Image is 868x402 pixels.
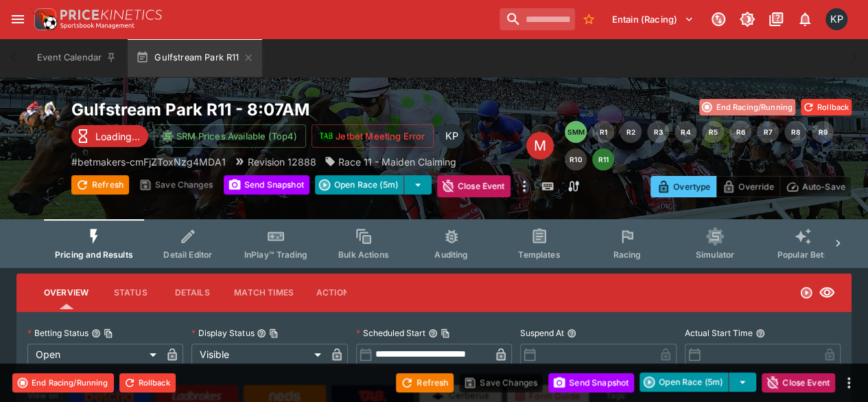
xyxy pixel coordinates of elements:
p: Revision 12888 [248,155,316,169]
button: R10 [565,148,587,170]
button: R1 [592,121,614,143]
button: R8 [784,121,806,143]
button: R5 [702,121,724,143]
div: Visible [191,344,325,366]
button: more [841,375,857,391]
span: Pricing and Results [55,249,133,260]
p: Auto-Save [802,179,845,194]
img: PriceKinetics Logo [30,5,58,33]
p: Display Status [191,327,254,339]
nav: pagination navigation [565,121,852,170]
div: Race 11 - Maiden Claiming [325,155,456,169]
div: Edit Meeting [526,132,554,159]
button: Select Tenant [604,8,702,30]
button: Overview [33,276,99,309]
div: Kedar Pandit [825,8,847,30]
button: End Racing/Running [699,99,795,115]
button: Connected to PK [706,7,731,32]
span: Popular Bets [777,249,828,260]
button: Scheduled StartCopy To Clipboard [428,328,438,338]
button: more [516,175,532,197]
img: horse_racing.png [16,99,60,143]
div: Open [27,344,161,366]
h2: Copy To Clipboard [71,99,526,120]
button: open drawer [5,7,30,32]
button: Documentation [764,7,788,32]
img: PriceKinetics [60,10,162,20]
button: Match Times [223,276,305,309]
svg: Visible [819,284,835,301]
button: R4 [675,121,696,143]
img: Sportsbook Management [60,23,134,29]
button: Toggle light/dark mode [735,7,760,32]
div: Start From [650,176,852,197]
p: Copy To Clipboard [71,155,226,169]
button: Copy To Clipboard [269,328,279,338]
img: jetbet-logo.svg [319,129,333,143]
button: Event Calendar [29,38,125,77]
div: split button [640,372,756,392]
button: R11 [592,148,614,170]
p: Suspend At [520,327,564,339]
button: Kedar Pandit [821,4,852,34]
button: Open Race (5m) [640,372,729,392]
button: R2 [620,121,642,143]
button: select merge strategy [729,372,756,392]
button: Rollback [119,373,176,392]
div: Kedar Pandit [439,124,464,148]
p: Override [738,179,773,194]
span: InPlay™ Trading [244,249,307,260]
button: R6 [729,121,751,143]
div: split button [315,175,432,194]
button: Actions [305,276,366,309]
button: Override [716,176,779,197]
button: Send Snapshot [548,373,634,392]
svg: Open [799,286,813,300]
button: Open Race (5m) [315,175,404,194]
button: Display StatusCopy To Clipboard [257,328,266,338]
span: Racing [613,249,641,260]
button: Copy To Clipboard [104,328,113,338]
button: Send Snapshot [224,175,309,194]
p: Betting Status [27,327,89,339]
span: Bulk Actions [338,249,389,260]
div: Event type filters [44,219,824,268]
button: Close Event [762,373,835,392]
button: No Bookmarks [578,8,600,30]
button: Suspend At [567,328,576,338]
button: Rollback [801,99,852,115]
button: Status [99,276,161,309]
button: End Racing/Running [12,373,114,392]
button: Copy To Clipboard [441,328,450,338]
button: Refresh [396,373,454,392]
button: SMM [565,121,587,143]
p: Race 11 - Maiden Claiming [338,155,456,169]
span: Simulator [696,249,734,260]
p: Loading... [95,129,140,144]
button: Refresh [71,175,129,194]
button: SRM Prices Available (Top4) [154,124,306,148]
button: Details [161,276,223,309]
button: Jetbet Meeting Error [312,124,434,148]
input: search [500,8,575,30]
button: R7 [757,121,779,143]
button: R9 [812,121,834,143]
span: Templates [518,249,560,260]
button: Close Event [437,175,511,197]
button: Auto-Save [779,176,852,197]
p: Scheduled Start [356,327,425,339]
button: Overtype [650,176,716,197]
button: Gulfstream Park R11 [128,38,262,77]
button: select merge strategy [404,175,432,194]
button: R3 [647,121,669,143]
button: Notifications [793,7,817,32]
p: Actual Start Time [685,327,753,339]
span: Auditing [434,249,468,260]
p: Overtype [673,179,710,194]
button: Actual Start Time [755,328,765,338]
span: Detail Editor [163,249,212,260]
button: Betting StatusCopy To Clipboard [91,328,101,338]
